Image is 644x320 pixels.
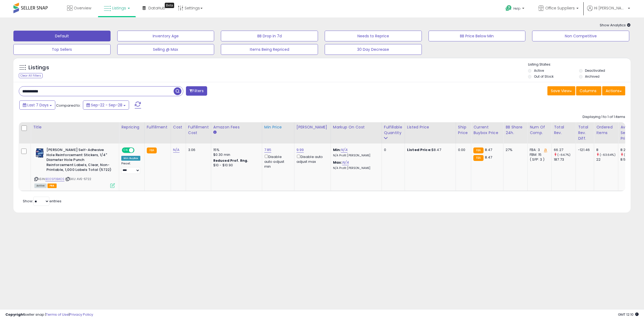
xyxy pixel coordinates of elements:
[213,148,258,152] div: 15%
[620,124,640,141] div: Avg Selling Price
[46,148,112,174] b: [PERSON_NAME] Self-Adhesive Hole Reinforcement Stickers, 1/4" Diameter Hole Punch Reinforcement L...
[264,124,292,130] div: Min Price
[530,157,547,162] div: ( SFP: 3 )
[47,184,57,188] span: FBA
[297,147,304,153] a: 9.99
[429,31,526,41] button: BB Price Below Min
[33,124,117,130] div: Title
[384,148,401,152] div: 0
[407,147,431,152] b: Listed Price:
[554,124,573,136] div: Total Rev.
[213,152,258,157] div: $0.30 min
[473,148,483,153] small: FBA
[528,62,631,67] p: Listing States:
[165,3,174,8] div: Tooltip anchor
[213,124,260,130] div: Amazon Fees
[19,73,43,78] div: Clear All Filters
[530,152,547,157] div: FBM: 15
[173,124,184,130] div: Cost
[34,148,45,158] img: 41akSj0uKuL._SL40_.jpg
[458,124,469,136] div: Ship Price
[585,74,599,79] label: Archived
[600,23,631,28] span: Show Analytics
[34,184,47,188] span: All listings currently available for purchase on Amazon
[506,148,523,152] div: 27%
[117,31,214,41] button: Inventory Age
[121,162,140,174] div: Preset:
[45,177,64,181] a: B005P3B4OS
[602,86,625,95] button: Actions
[74,5,91,11] span: Overview
[34,148,115,187] div: ASIN:
[580,88,597,94] span: Columns
[333,160,342,165] b: Max:
[221,44,318,55] button: Items Being Repriced
[186,86,207,96] button: Filters
[83,100,129,110] button: Sep-22 - Sep-28
[213,158,248,163] b: Reduced Prof. Rng.
[333,147,341,152] b: Min:
[112,5,126,11] span: Listings
[333,154,378,157] p: N/A Profit [PERSON_NAME]
[333,166,378,170] p: N/A Profit [PERSON_NAME]
[578,148,590,152] div: -121.46
[554,148,576,152] div: 66.27
[505,5,512,12] i: Get Help
[585,68,605,73] label: Deactivated
[134,148,142,153] span: OFF
[534,74,554,79] label: Out of Stock
[534,68,544,73] label: Active
[473,124,501,136] div: Current Buybox Price
[297,124,328,130] div: [PERSON_NAME]
[121,124,142,130] div: Repricing
[19,100,55,110] button: Last 7 Days
[28,64,49,71] h5: Listings
[530,148,547,152] div: FBA: 3
[65,177,92,181] span: | SKU: AVE-5722
[620,157,642,162] div: 8.53
[188,148,207,152] div: 3.06
[554,157,576,162] div: 187.73
[147,148,157,153] small: FBA
[594,5,626,11] span: Hi [PERSON_NAME]
[342,160,349,165] a: N/A
[600,153,615,157] small: (-63.64%)
[122,148,129,153] span: ON
[213,163,258,168] div: $10 - $10.90
[530,124,549,136] div: Num of Comp.
[121,156,140,161] div: Win BuyBox
[407,124,453,130] div: Listed Price
[325,31,422,41] button: Needs to Reprice
[576,86,601,95] button: Columns
[325,44,422,55] button: 30 Day Decrease
[213,130,217,135] small: Amazon Fees.
[501,1,530,17] a: Help
[91,102,122,108] span: Sep-22 - Sep-28
[384,124,402,136] div: Fulfillable Quantity
[23,199,61,204] span: Show: entries
[596,148,618,152] div: 8
[56,103,81,108] span: Compared to:
[473,155,483,161] small: FBA
[341,147,347,153] a: N/A
[624,153,637,157] small: (-2.93%)
[458,148,467,152] div: 0.00
[13,31,111,41] button: Default
[532,31,629,41] button: Non Competitive
[557,153,570,157] small: (-64.7%)
[547,86,575,95] button: Save View
[583,114,625,120] div: Displaying 1 to 1 of 1 items
[545,5,575,11] span: Office Suppliers
[297,154,327,164] div: Disable auto adjust max
[147,124,169,130] div: Fulfillment
[27,102,49,108] span: Last 7 Days
[264,147,272,153] a: 7.85
[578,124,592,141] div: Total Rev. Diff.
[188,124,209,136] div: Fulfillment Cost
[148,5,165,11] span: DataHub
[485,147,492,152] span: 8.47
[596,124,616,136] div: Ordered Items
[587,5,630,17] a: Hi [PERSON_NAME]
[485,155,492,160] span: 8.47
[513,6,521,11] span: Help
